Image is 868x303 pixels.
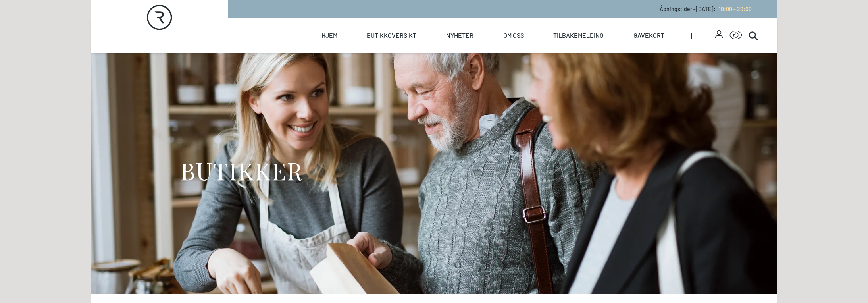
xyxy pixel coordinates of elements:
[719,6,752,12] span: 10:00 - 20:00
[367,18,416,53] a: Butikkoversikt
[729,29,742,42] button: Open Accessibility Menu
[716,6,752,12] a: 10:00 - 20:00
[503,18,524,53] a: Om oss
[660,5,752,13] p: Åpningstider - [DATE] :
[633,18,664,53] a: Gavekort
[446,18,473,53] a: Nyheter
[321,18,337,53] a: Hjem
[180,156,303,185] h1: BUTIKKER
[691,18,716,53] span: |
[553,18,604,53] a: Tilbakemelding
